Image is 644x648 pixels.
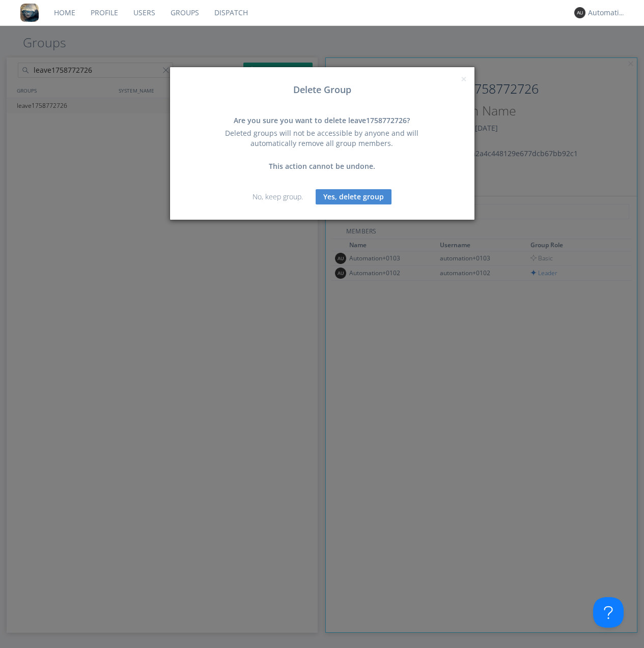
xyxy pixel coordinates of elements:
[574,7,585,18] img: 373638.png
[212,161,431,171] div: This action cannot be undone.
[20,4,39,22] img: 8ff700cf5bab4eb8a436322861af2272
[253,192,303,201] a: No, keep group.
[212,115,431,126] div: Are you sure you want to delete leave1758772726?
[461,72,467,86] span: ×
[316,189,391,204] button: Yes, delete group
[212,128,431,149] div: Deleted groups will not be accessible by anyone and will automatically remove all group members.
[588,8,626,18] div: Automation+0004
[178,85,467,95] h3: Delete Group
